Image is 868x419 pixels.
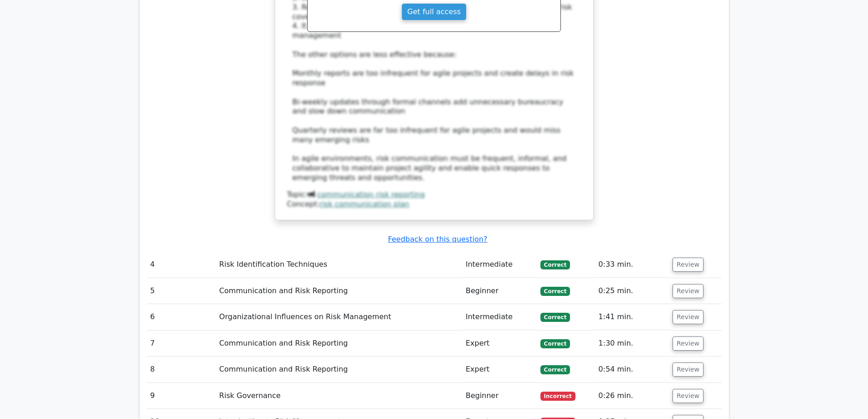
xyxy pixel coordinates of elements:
[462,304,537,330] td: Intermediate
[540,313,570,322] span: Correct
[462,252,537,278] td: Intermediate
[147,357,216,383] td: 8
[388,235,487,243] a: Feedback on this question?
[319,200,409,208] a: risk communication plan
[216,357,462,383] td: Communication and Risk Reporting
[673,362,704,377] button: Review
[216,304,462,330] td: Organizational Influences on Risk Management
[401,3,467,21] a: Get full access
[147,383,216,409] td: 9
[540,287,570,296] span: Correct
[216,331,462,357] td: Communication and Risk Reporting
[216,252,462,278] td: Risk Identification Techniques
[147,304,216,330] td: 6
[147,331,216,357] td: 7
[462,357,537,383] td: Expert
[595,383,669,409] td: 0:26 min.
[216,383,462,409] td: Risk Governance
[147,278,216,304] td: 5
[147,252,216,278] td: 4
[673,389,704,403] button: Review
[595,304,669,330] td: 1:41 min.
[595,278,669,304] td: 0:25 min.
[673,258,704,272] button: Review
[287,200,581,209] div: Concept:
[540,339,570,348] span: Correct
[673,336,704,351] button: Review
[462,331,537,357] td: Expert
[462,278,537,304] td: Beginner
[595,331,669,357] td: 1:30 min.
[317,190,425,199] a: communication risk reporting
[540,365,570,374] span: Correct
[595,357,669,383] td: 0:54 min.
[673,310,704,324] button: Review
[462,383,537,409] td: Beginner
[540,260,570,269] span: Correct
[540,392,575,401] span: Incorrect
[287,190,581,200] div: Topic:
[595,252,669,278] td: 0:33 min.
[216,278,462,304] td: Communication and Risk Reporting
[673,284,704,298] button: Review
